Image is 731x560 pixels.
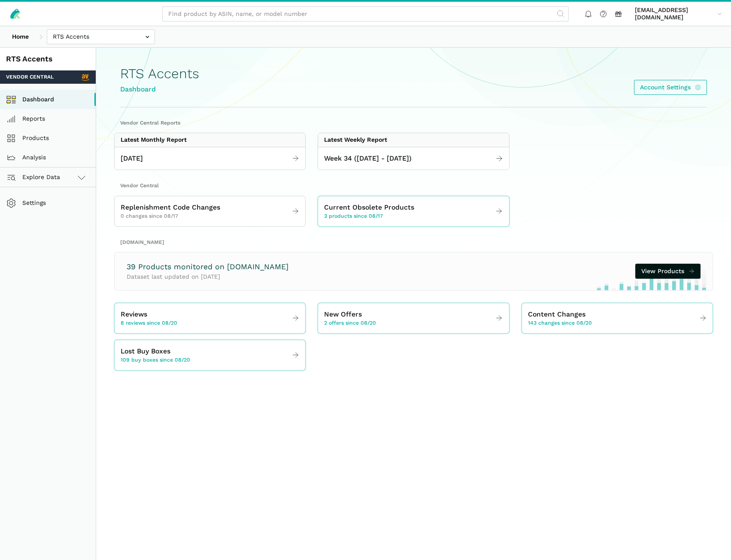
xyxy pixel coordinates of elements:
[121,309,147,320] span: Reviews
[635,264,701,279] a: View Products
[127,262,288,272] h3: 39 Products monitored on [DOMAIN_NAME]
[324,320,376,327] span: 2 offers since 08/20
[120,66,199,81] h1: RTS Accents
[528,309,585,320] span: Content Changes
[324,202,414,213] span: Current Obsolete Products
[318,150,509,167] a: Week 34 ([DATE] - [DATE])
[528,320,592,327] span: 143 changes since 08/20
[635,6,714,21] span: [EMAIL_ADDRESS][DOMAIN_NAME]
[115,306,305,330] a: Reviews 8 reviews since 08/20
[6,73,54,81] span: Vendor Central
[120,182,707,190] h2: Vendor Central
[324,136,387,144] div: Latest Weekly Report
[634,80,707,95] a: Account Settings
[120,119,707,127] h2: Vendor Central Reports
[120,239,707,247] h2: [DOMAIN_NAME]
[121,320,177,327] span: 8 reviews since 08/20
[121,202,220,213] span: Replenishment Code Changes
[632,5,725,23] a: [EMAIL_ADDRESS][DOMAIN_NAME]
[522,306,713,330] a: Content Changes 143 changes since 08/20
[318,306,509,330] a: New Offers 2 offers since 08/20
[121,356,190,364] span: 109 buy boxes since 08/20
[121,153,143,164] span: [DATE]
[47,29,155,44] input: RTS Accents
[120,84,199,95] div: Dashboard
[115,199,305,223] a: Replenishment Code Changes 0 changes since 08/17
[115,343,305,367] a: Lost Buy Boxes 109 buy boxes since 08/20
[318,199,509,223] a: Current Obsolete Products 3 products since 08/17
[6,54,90,64] div: RTS Accents
[324,309,362,320] span: New Offers
[324,213,383,220] span: 3 products since 08/17
[115,150,305,167] a: [DATE]
[9,172,60,183] span: Explore Data
[121,136,187,144] div: Latest Monthly Report
[324,153,412,164] span: Week 34 ([DATE] - [DATE])
[121,213,178,220] span: 0 changes since 08/17
[127,272,288,281] p: Dataset last updated on [DATE]
[6,29,35,44] a: Home
[121,346,170,357] span: Lost Buy Boxes
[641,267,684,276] span: View Products
[162,6,569,21] input: Find product by ASIN, name, or model number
